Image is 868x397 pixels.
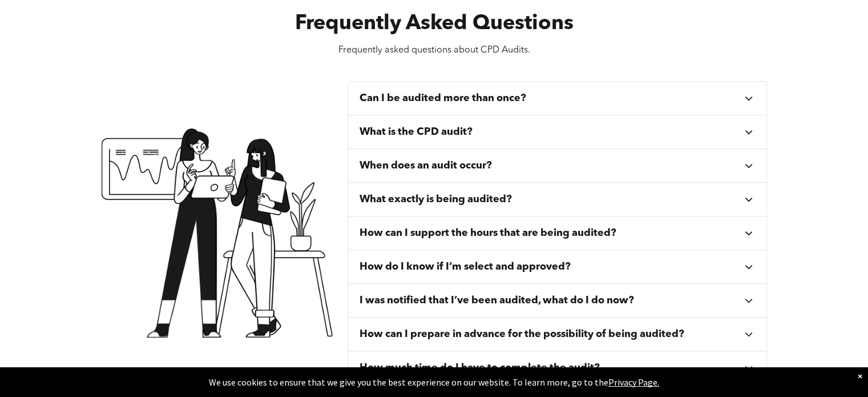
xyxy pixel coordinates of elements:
[338,46,530,55] span: Frequently asked questions about CPD Audits.
[360,227,616,239] h3: How can I support the hours that are being audited?
[360,92,526,105] h3: Can I be audited more than once?
[360,362,600,374] h3: How much time do I have to complete the audit?
[360,260,571,273] h3: How do I know if I’m select and approved?
[360,159,492,172] h3: When does an audit occur?
[101,129,334,337] img: Two women are standing next to each other looking at a laptop.
[360,126,473,138] h3: What is the CPD audit?
[360,328,684,340] h3: How can I prepare in advance for the possibility of being audited?
[360,193,512,206] h3: What exactly is being audited?
[858,370,862,382] div: Dismiss notification
[295,14,574,34] span: Frequently Asked Questions
[608,376,659,388] a: Privacy Page.
[360,294,634,307] h3: I was notified that I’ve been audited, what do I do now?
